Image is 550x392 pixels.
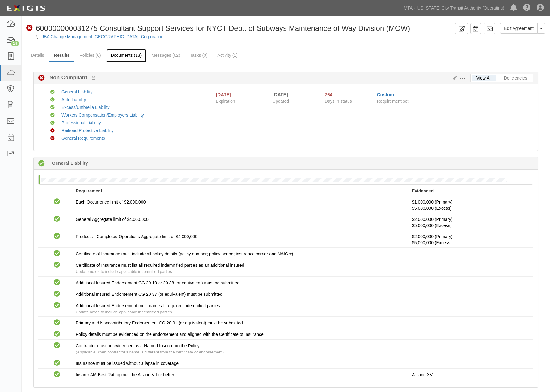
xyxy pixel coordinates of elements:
b: General Liability [52,160,88,166]
span: Update notes to include applicable indemnified parties [76,269,172,274]
span: Primary and Noncontributory Endorsement CG 20 01 (or equivalent) must be submitted [76,320,243,325]
span: Update notes to include applicable indemnified parties [76,310,172,314]
p: $2,000,000 (Primary) [412,233,529,246]
i: Compliant [50,90,55,94]
a: Details [26,49,49,61]
a: General Liability [61,89,92,94]
strong: Requirement [76,188,102,193]
i: Compliant [54,233,60,240]
i: Compliant [54,262,60,268]
span: Expiration [216,98,268,104]
p: A+ and XV [412,372,529,378]
span: Each Occurrence limit of $2,000,000 [76,200,146,204]
a: Documents (13) [106,49,146,62]
i: Non-Compliant [50,136,55,141]
a: Messages (62) [147,49,185,61]
i: Compliant [54,320,60,326]
span: Certificate of Insurance must include all policy details (policy number; policy period; insurance... [76,251,293,256]
i: Compliant [54,291,60,297]
i: Non-Compliant [38,75,45,81]
a: View All [472,75,496,81]
i: Compliant [50,121,55,125]
span: Policy details must be evidenced on the endorsement and aligned with the Certificate of Insurance [76,332,264,337]
i: Non-Compliant [50,129,55,133]
a: Tasks (0) [185,49,212,61]
a: Policies (6) [75,49,105,61]
p: $2,000,000 (Primary) [412,216,529,229]
a: Railroad Protective Liability [61,128,114,133]
small: Pending Review [92,75,95,80]
i: Compliant [54,371,60,378]
i: Compliant [54,342,60,349]
div: Since 08/07/2023 [325,91,372,98]
i: Compliant [54,279,60,286]
div: [DATE] [273,91,315,98]
i: Compliant [50,113,55,118]
a: Auto Liability [61,97,86,102]
span: Products - Completed Operations Aggregate limit of $4,000,000 [76,234,197,239]
span: General Aggregate limit of $4,000,000 [76,217,149,222]
span: Policy #12SBAVV9264 Insurer: Twin City Fire Insurance Company [412,240,451,245]
b: Non-Compliant [45,74,95,81]
img: logo-5460c22ac91f19d4615b14bd174203de0afe785f0fc80cf4dbbc73dc1793850b.png [5,3,47,14]
i: Compliant 26 days (since 08/14/2025) [38,160,45,167]
a: Edit Results [450,76,457,80]
a: Edit Agreement [500,23,538,34]
i: Help Center - Complianz [523,4,531,12]
a: Custom [377,92,394,97]
span: Insurance must be issued without a lapse in coverage [76,361,179,366]
a: MTA - [US_STATE] City Transit Authority (Operating) [401,2,507,14]
p: $1,000,000 (Primary) [412,199,529,211]
i: Compliant [54,250,60,257]
span: Insurer AM Best Rating must be A- and VII or better [76,372,174,377]
span: Requirement set [377,99,409,104]
a: Results [49,49,74,62]
span: Additional Insured Endorsement must name all required indemnified parties [76,303,220,308]
i: Compliant [50,98,55,102]
span: Certificate of Insurance must list all required indemnified parties as an additional insured [76,263,244,268]
i: Compliant [54,199,60,205]
div: 600000000031275 Consultant Support Services for NYCT Dept. of Subways Maintenance of Way Division... [26,23,410,34]
i: Compliant [54,302,60,309]
a: Excess/Umbrella Liability [61,105,110,110]
span: Policy #12SBAVV9264 Insurer: Twin City Fire Insurance Company [412,206,451,211]
span: Days in status [325,99,352,104]
span: (Applicable when contractor’s name is different from the certificate or endorsement) [76,350,224,354]
a: General Requirements [61,136,105,141]
a: Workers Compensation/Employers Liability [61,113,144,118]
i: Non-Compliant [26,25,33,31]
strong: Evidenced [412,188,434,193]
a: JBA Change Management [GEOGRAPHIC_DATA], Corporation [42,34,163,39]
a: Professional Liability [61,120,101,125]
i: Compliant [50,105,55,110]
span: Contractor must be evidenced as a Named Insured on the Policy [76,343,200,348]
i: Compliant [54,216,60,222]
span: Additional Insured Endorsement CG 20 37 (or equivalent) must be submitted [76,292,222,297]
i: Compliant [54,360,60,366]
span: 600000000031275 Consultant Support Services for NYCT Dept. of Subways Maintenance of Way Division... [36,24,410,32]
span: Additional Insured Endorsement CG 20 10 or 20 38 (or equivalent) must be submitted [76,280,239,285]
a: Activity (1) [213,49,242,61]
i: Compliant [54,331,60,337]
div: [DATE] [216,91,231,98]
span: Updated [273,99,289,104]
a: Deficiencies [499,75,532,81]
div: 14 [11,41,19,46]
span: Policy #12SBAVV9264 Insurer: Twin City Fire Insurance Company [412,223,451,228]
